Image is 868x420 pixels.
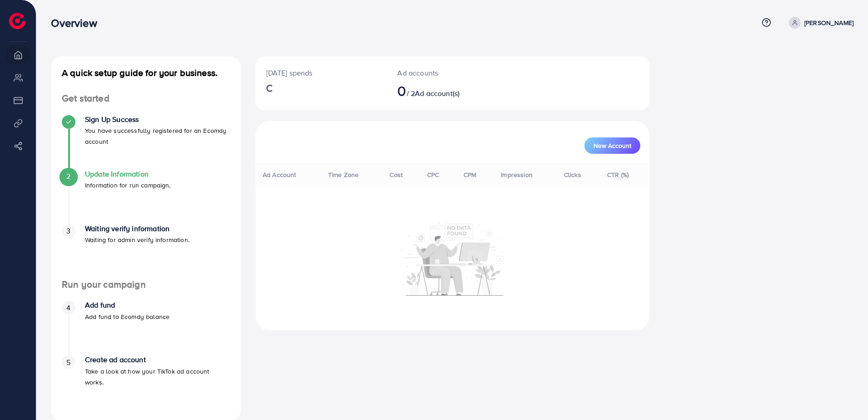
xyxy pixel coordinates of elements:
[51,224,241,279] li: Waiting verify information
[85,355,230,364] h4: Create ad account
[66,226,70,236] span: 3
[85,234,190,245] p: Waiting for admin verify information.
[66,303,70,313] span: 4
[51,93,241,104] h4: Get started
[51,279,241,290] h4: Run your campaign
[85,180,171,191] p: Information for run campaign.
[51,115,241,170] li: Sign Up Success
[266,67,376,78] p: [DATE] spends
[397,80,406,101] span: 0
[51,301,241,355] li: Add fund
[85,115,230,124] h4: Sign Up Success
[66,171,70,182] span: 2
[9,13,25,29] img: logo
[594,142,631,149] span: New Account
[85,170,171,178] h4: Update Information
[785,17,853,29] a: [PERSON_NAME]
[397,82,474,99] h2: / 2
[51,16,104,30] h3: Overview
[51,355,241,410] li: Create ad account
[85,125,230,147] p: You have successfully registered for an Ecomdy account
[804,17,853,28] p: [PERSON_NAME]
[85,366,230,388] p: Take a look at how your TikTok ad account works.
[415,88,459,98] span: Ad account(s)
[85,311,170,322] p: Add fund to Ecomdy balance
[51,170,241,224] li: Update Information
[584,137,640,154] button: New Account
[85,301,170,309] h4: Add fund
[51,67,241,78] h4: A quick setup guide for your business.
[85,224,190,233] h4: Waiting verify information
[397,67,474,78] p: Ad accounts
[66,357,70,368] span: 5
